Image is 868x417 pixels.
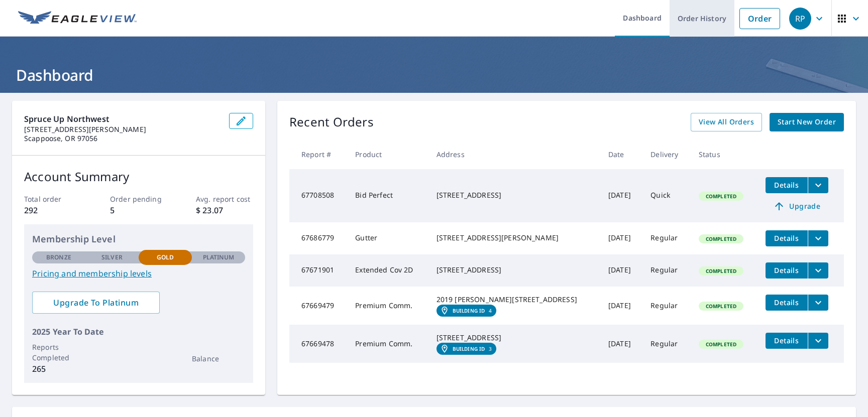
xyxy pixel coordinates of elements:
td: Regular [642,254,691,287]
span: Completed [700,193,742,200]
button: filesDropdownBtn-67686779 [808,230,828,246]
button: detailsBtn-67671901 [766,262,808,279]
span: Completed [700,303,742,310]
div: [STREET_ADDRESS][PERSON_NAME] [437,233,592,243]
button: detailsBtn-67686779 [766,230,808,246]
p: 265 [32,363,85,375]
a: Order [739,8,780,29]
a: View All Orders [691,113,762,131]
div: RP [789,8,811,30]
td: Bid Perfect [347,169,428,222]
th: Address [428,140,600,169]
button: filesDropdownBtn-67669478 [808,333,828,349]
p: Recent Orders [289,113,374,131]
p: Balance [192,353,245,364]
a: Building ID3 [437,343,496,355]
td: Regular [642,287,691,325]
span: Completed [700,267,742,274]
span: Upgrade To Platinum [40,297,152,308]
th: Report # [289,140,347,169]
div: [STREET_ADDRESS] [437,190,592,200]
button: detailsBtn-67708508 [766,177,808,193]
a: Upgrade To Platinum [32,292,160,314]
img: EV Logo [18,11,137,26]
p: Spruce Up Northwest [24,113,221,125]
em: Building ID [453,308,485,314]
p: Account Summary [24,168,253,186]
button: filesDropdownBtn-67708508 [808,177,828,193]
p: 5 [110,204,167,216]
span: Details [772,233,802,243]
span: Details [772,298,802,307]
p: Gold [157,253,174,262]
th: Product [347,140,428,169]
td: Regular [642,222,691,254]
a: Building ID4 [437,305,496,317]
p: Order pending [110,194,167,204]
td: 67669478 [289,325,347,363]
p: [STREET_ADDRESS][PERSON_NAME] [24,125,221,134]
td: Quick [642,169,691,222]
span: Details [772,336,802,345]
td: [DATE] [600,169,642,222]
span: Start New Order [778,116,836,128]
em: Building ID [453,346,485,352]
button: detailsBtn-67669478 [766,333,808,349]
td: Extended Cov 2D [347,254,428,287]
td: Regular [642,325,691,363]
a: Start New Order [770,113,844,131]
p: Bronze [46,253,71,262]
td: [DATE] [600,254,642,287]
td: Premium Comm. [347,287,428,325]
span: Details [772,265,802,275]
td: Gutter [347,222,428,254]
td: 67708508 [289,169,347,222]
th: Delivery [642,140,691,169]
span: Details [772,180,802,190]
td: 67671901 [289,254,347,287]
p: 2025 Year To Date [32,326,245,338]
button: filesDropdownBtn-67669479 [808,295,828,311]
button: detailsBtn-67669479 [766,295,808,311]
span: Upgrade [772,200,822,212]
span: Completed [700,341,742,348]
td: [DATE] [600,287,642,325]
div: [STREET_ADDRESS] [437,265,592,275]
p: Total order [24,194,81,204]
div: 2019 [PERSON_NAME][STREET_ADDRESS] [437,295,592,305]
div: [STREET_ADDRESS] [437,333,592,343]
a: Upgrade [766,198,828,214]
td: 67686779 [289,222,347,254]
th: Status [691,140,757,169]
h1: Dashboard [12,65,856,85]
p: Avg. report cost [196,194,253,204]
p: Scappoose, OR 97056 [24,134,221,143]
span: View All Orders [699,116,754,128]
a: Pricing and membership levels [32,267,245,280]
p: $ 23.07 [196,204,253,216]
p: Membership Level [32,232,245,246]
td: [DATE] [600,325,642,363]
p: Platinum [203,253,235,262]
td: Premium Comm. [347,325,428,363]
p: Silver [101,253,123,262]
span: Completed [700,235,742,242]
td: 67669479 [289,287,347,325]
button: filesDropdownBtn-67671901 [808,262,828,279]
th: Date [600,140,642,169]
p: 292 [24,204,81,216]
td: [DATE] [600,222,642,254]
p: Reports Completed [32,342,85,363]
